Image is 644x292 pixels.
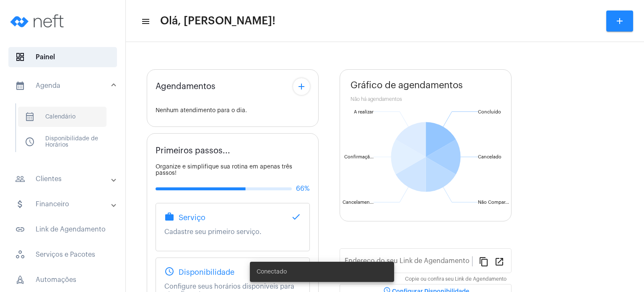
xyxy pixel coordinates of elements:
[351,80,463,90] span: Gráfico de agendamentos
[15,81,25,91] mat-icon: sidenav icon
[8,270,117,290] span: Automações
[343,200,374,205] text: Cancelamen...
[478,200,509,205] text: Não Compar...
[5,169,125,189] mat-expansion-panel-header: sidenav iconClientes
[296,185,310,192] span: 66%
[8,47,117,67] span: Painel
[18,107,106,127] span: Calendário
[15,199,25,209] mat-icon: sidenav icon
[25,112,35,122] span: sidenav icon
[179,268,234,276] span: Disponibilidade
[141,16,149,26] mat-icon: sidenav icon
[179,213,205,222] span: Serviço
[15,174,25,184] mat-icon: sidenav icon
[164,212,174,222] mat-icon: work
[291,212,301,222] mat-icon: done
[18,132,106,152] span: Disponibilidade de Horários
[405,276,506,282] mat-hint: Copie ou confira seu Link de Agendamento
[25,137,35,147] span: sidenav icon
[156,82,216,91] span: Agendamentos
[15,275,25,285] span: sidenav icon
[156,146,230,155] span: Primeiros passos...
[8,245,117,265] span: Serviços e Pacotes
[5,194,125,214] mat-expansion-panel-header: sidenav iconFinanceiro
[615,16,625,26] mat-icon: add
[164,266,174,276] mat-icon: schedule
[15,250,25,260] span: sidenav icon
[8,219,117,239] span: Link de Agendamento
[479,256,489,266] mat-icon: content_copy
[354,110,374,114] text: A realizar
[15,52,25,62] span: sidenav icon
[15,174,112,184] mat-panel-title: Clientes
[345,259,472,266] input: Link
[156,164,292,176] span: Organize e simplifique sua rotina em apenas três passos!
[478,155,501,159] text: Cancelado
[160,14,275,28] span: Olá, [PERSON_NAME]!
[7,4,70,38] img: logo-neft-novo-2.png
[257,268,287,276] span: Conectado
[164,228,301,236] p: Cadastre seu primeiro serviço.
[5,72,125,99] mat-expansion-panel-header: sidenav iconAgenda
[494,256,504,266] mat-icon: open_in_new
[15,199,112,209] mat-panel-title: Financeiro
[296,82,306,92] mat-icon: add
[478,110,501,114] text: Concluído
[344,155,374,160] text: Confirmaçã...
[15,81,112,91] mat-panel-title: Agenda
[15,224,25,234] mat-icon: sidenav icon
[156,108,310,114] div: Nenhum atendimento para o dia.
[5,99,125,164] div: sidenav iconAgenda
